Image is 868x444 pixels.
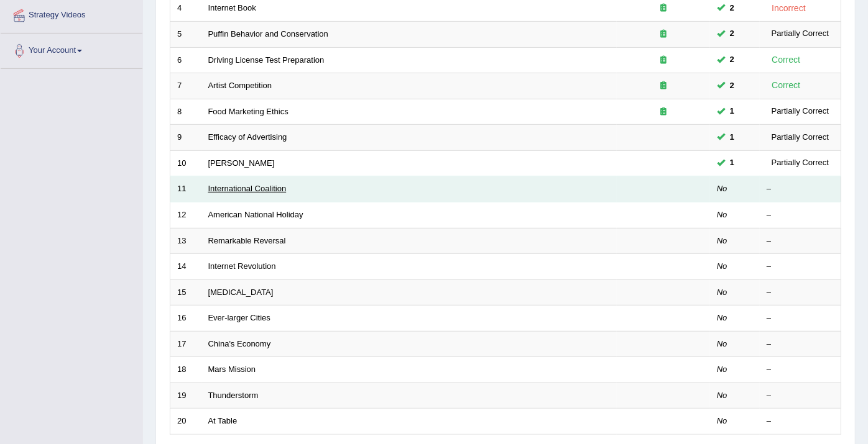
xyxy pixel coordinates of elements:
div: Partially Correct [767,156,834,170]
div: – [767,261,834,273]
a: American National Holiday [208,210,303,219]
div: Correct [767,78,806,93]
div: – [767,235,834,247]
a: Remarkable Reversal [208,236,286,245]
td: 13 [170,228,201,254]
a: Thunderstorm [208,391,259,400]
div: – [767,364,834,376]
a: Puffin Behavior and Conservation [208,29,328,39]
a: Driving License Test Preparation [208,55,325,65]
td: 17 [170,331,201,357]
td: 6 [170,47,201,73]
div: Partially Correct [767,105,834,118]
td: 11 [170,176,201,202]
span: You can still take this question [725,79,739,93]
div: – [767,209,834,221]
div: Exam occurring question [624,2,703,14]
em: No [717,288,727,297]
a: China's Economy [208,339,271,348]
em: No [717,339,727,348]
em: No [717,236,727,245]
div: Exam occurring question [624,106,703,118]
div: – [767,338,834,350]
div: Exam occurring question [624,29,703,40]
a: Food Marketing Ethics [208,107,289,116]
div: – [767,415,834,427]
a: Artist Competition [208,81,272,90]
em: No [717,416,727,425]
td: 7 [170,73,201,99]
td: 8 [170,99,201,125]
div: – [767,287,834,299]
div: Incorrect [767,1,811,16]
div: – [767,183,834,195]
td: 20 [170,409,201,435]
em: No [717,261,727,271]
span: You can still take this question [725,131,739,144]
td: 16 [170,306,201,332]
div: – [767,312,834,324]
td: 19 [170,383,201,409]
a: Mars Mission [208,365,256,374]
a: [MEDICAL_DATA] [208,288,274,297]
a: Efficacy of Advertising [208,132,287,142]
a: Internet Book [208,3,256,12]
td: 5 [170,22,201,48]
td: 15 [170,279,201,306]
div: Partially Correct [767,131,834,144]
td: 10 [170,150,201,176]
span: You can still take this question [725,27,739,40]
a: Your Account [1,34,142,65]
em: No [717,210,727,219]
a: [PERSON_NAME] [208,158,275,168]
div: Partially Correct [767,27,834,40]
td: 9 [170,125,201,151]
a: Ever-larger Cities [208,313,270,322]
em: No [717,391,727,400]
td: 18 [170,357,201,383]
em: No [717,184,727,193]
div: Exam occurring question [624,55,703,66]
td: 14 [170,254,201,280]
td: 12 [170,202,201,228]
div: Correct [767,53,806,67]
div: Exam occurring question [624,80,703,92]
div: – [767,390,834,402]
em: No [717,313,727,322]
span: You can still take this question [725,2,739,15]
a: Internet Revolution [208,261,276,271]
em: No [717,365,727,374]
span: You can still take this question [725,105,739,118]
a: At Table [208,416,238,425]
span: You can still take this question [725,156,739,170]
a: International Coalition [208,184,287,193]
span: You can still take this question [725,53,739,66]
